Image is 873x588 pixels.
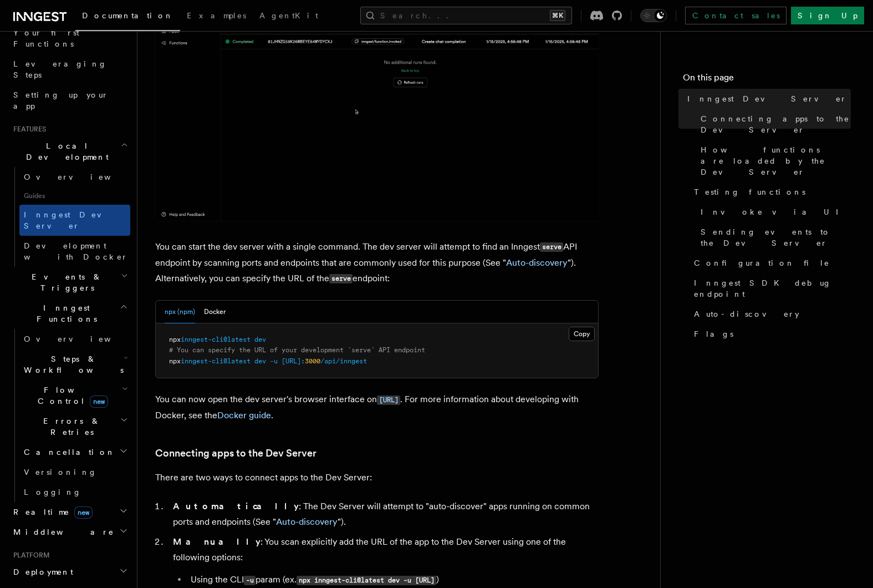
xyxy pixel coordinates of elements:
a: Development with Docker [19,236,130,267]
a: Configuration file [690,253,851,273]
span: Overview [24,173,138,181]
button: Steps & Workflows [19,349,130,380]
button: Realtimenew [9,502,130,522]
a: Contact sales [685,7,787,24]
span: 3000 [305,357,320,365]
span: Auto-discovery [694,308,799,320]
button: Cancellation [19,442,130,462]
span: npx [169,336,181,343]
code: npx inngest-cli@latest dev -u [URL] [297,576,436,585]
span: Setting up your app [13,90,109,110]
span: Development with Docker [24,241,128,261]
span: Inngest Functions [9,302,120,325]
kbd: ⌘K [550,10,565,21]
span: AgentKit [259,11,318,20]
span: Flags [694,328,733,339]
button: Events & Triggers [9,267,130,298]
span: Cancellation [19,447,115,458]
span: inngest-cli@latest [181,336,251,343]
a: Invoke via UI [696,202,851,222]
a: How functions are loaded by the Dev Server [696,140,851,182]
span: Local Development [9,140,121,163]
span: [URL]: [282,357,305,365]
a: Auto-discovery [690,304,851,324]
span: Overview [24,334,138,343]
a: Leveraging Steps [9,54,130,85]
span: dev [254,357,266,365]
button: Docker [204,301,226,323]
a: Documentation [75,3,180,31]
span: Inngest SDK debug endpoint [694,277,851,300]
button: Inngest Functions [9,298,130,329]
a: [URL] [377,394,400,404]
span: Guides [19,187,130,205]
span: How functions are loaded by the Dev Server [701,144,851,178]
span: # You can specify the URL of your development `serve` API endpoint [169,346,425,354]
a: Inngest Dev Server [19,205,130,236]
span: new [74,506,93,519]
a: Docker guide [217,410,271,420]
li: : The Dev Server will attempt to "auto-discover" apps running on common ports and endpoints (See ... [170,499,599,530]
span: new [90,396,108,408]
span: Steps & Workflows [19,353,124,376]
a: Sending events to the Dev Server [696,222,851,253]
div: Local Development [9,167,130,267]
span: Logging [24,488,81,496]
a: Logging [19,482,130,502]
p: You can start the dev server with a single command. The dev server will attempt to find an Innges... [155,239,599,287]
a: Your first Functions [9,23,130,54]
button: Toggle dark mode [640,9,667,22]
a: Sign Up [791,7,864,24]
span: Sending events to the Dev Server [701,226,851,249]
span: Connecting apps to the Dev Server [701,113,851,135]
h4: On this page [683,71,851,89]
a: Flags [690,324,851,344]
p: There are two ways to connect apps to the Dev Server: [155,470,599,485]
span: Platform [9,551,50,560]
a: Setting up your app [9,85,130,116]
span: Configuration file [694,257,830,268]
span: Documentation [82,11,173,20]
strong: Manually [173,536,261,547]
span: Deployment [9,566,73,577]
span: npx [169,357,181,365]
button: Deployment [9,562,130,582]
span: Middleware [9,526,114,538]
button: npx (npm) [165,301,195,323]
span: Events & Triggers [9,271,121,293]
a: Testing functions [690,182,851,202]
button: Search...⌘K [360,7,572,24]
div: Inngest Functions [9,329,130,502]
strong: Automatically [173,501,299,511]
code: serve [329,274,353,283]
button: Middleware [9,522,130,542]
button: Errors & Retries [19,411,130,442]
span: Versioning [24,468,97,477]
code: [URL] [377,396,400,405]
a: Inngest SDK debug endpoint [690,273,851,304]
code: serve [540,242,563,252]
span: Leveraging Steps [13,59,107,79]
a: Connecting apps to the Dev Server [696,109,851,140]
span: Features [9,125,46,134]
li: Using the CLI param (ex. ) [187,572,599,588]
span: Realtime [9,506,93,518]
span: Invoke via UI [701,206,848,217]
a: Overview [19,329,130,349]
span: Flow Control [19,384,122,407]
span: -u [270,357,278,365]
a: Examples [180,3,253,30]
a: Connecting apps to the Dev Server [155,445,316,461]
p: You can now open the dev server's browser interface on . For more information about developing wi... [155,392,599,423]
a: Versioning [19,462,130,482]
a: Overview [19,167,130,187]
span: dev [254,336,266,343]
span: Inngest Dev Server [24,210,119,230]
a: Auto-discovery [506,257,568,268]
button: Flow Controlnew [19,380,130,411]
a: AgentKit [253,3,325,30]
span: /api/inngest [320,357,367,365]
code: -u [244,576,256,585]
span: Testing functions [694,186,805,197]
span: inngest-cli@latest [181,357,251,365]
